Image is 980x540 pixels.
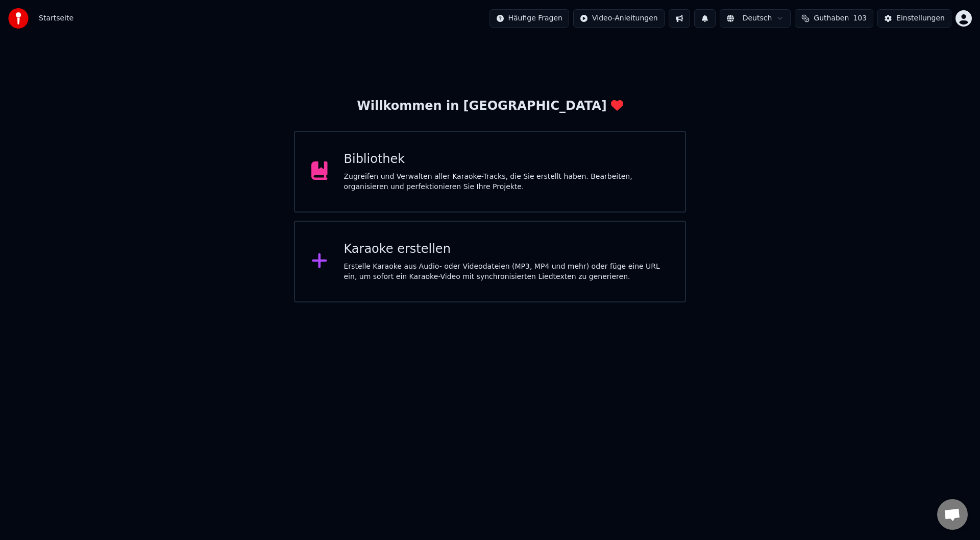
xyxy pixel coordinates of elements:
[344,151,669,168] div: Bibliothek
[937,499,968,530] div: Chat öffnen
[573,9,665,28] button: Video-Anleitungen
[39,13,73,24] span: Startseite
[357,98,623,114] div: Willkommen in [GEOGRAPHIC_DATA]
[896,13,945,24] div: Einstellungen
[344,172,669,192] div: Zugreifen und Verwalten aller Karaoke-Tracks, die Sie erstellt haben. Bearbeiten, organisieren un...
[8,8,29,29] img: youka
[489,9,570,28] button: Häufige Fragen
[344,262,669,282] div: Erstelle Karaoke aus Audio- oder Videodateien (MP3, MP4 und mehr) oder füge eine URL ein, um sofo...
[39,13,73,24] nav: breadcrumb
[877,9,951,28] button: Einstellungen
[853,13,867,24] span: 103
[795,9,873,28] button: Guthaben103
[344,241,669,257] div: Karaoke erstellen
[814,13,849,24] span: Guthaben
